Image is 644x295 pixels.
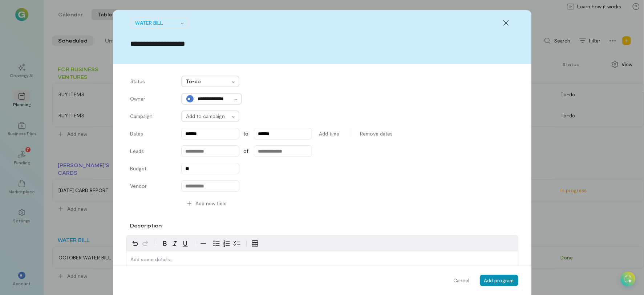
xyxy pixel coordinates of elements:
[232,238,242,248] button: Check list
[130,222,162,229] label: Description
[170,238,180,248] button: Italic
[130,130,174,137] label: Dates
[130,182,174,192] label: Vendor
[211,238,222,248] button: Bulleted list
[130,113,174,122] label: Campaign
[319,130,340,137] span: Add time
[130,78,174,87] label: Status
[126,251,518,270] div: editable markdown
[180,238,190,248] button: Underline
[360,130,393,137] span: Remove dates
[211,238,242,248] div: toggle group
[160,238,170,248] button: Bold
[130,147,174,157] label: Leads
[244,147,249,155] span: of
[244,130,249,137] span: to
[480,275,518,286] button: Add program
[196,200,227,207] span: Add new field
[130,238,140,248] button: Undo Ctrl+Z
[454,277,470,284] span: Cancel
[484,277,514,283] span: Add program
[222,238,232,248] button: Numbered list
[130,165,174,174] label: Budget
[130,95,174,105] label: Owner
